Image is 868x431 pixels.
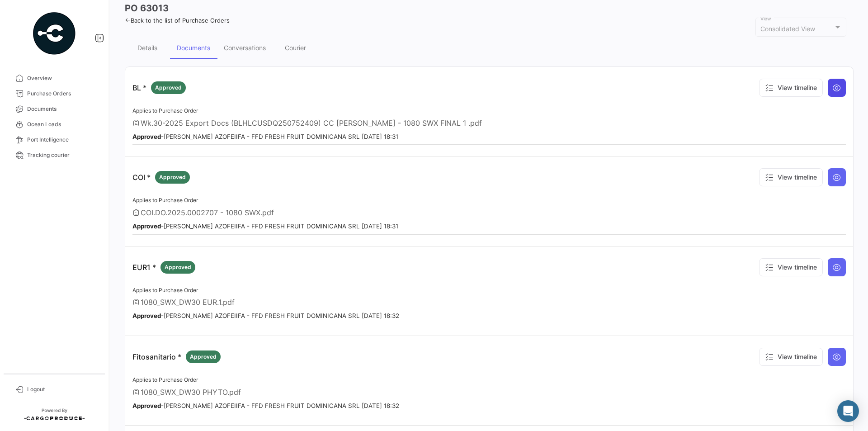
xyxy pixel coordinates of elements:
span: Approved [155,84,182,92]
div: Details [137,44,157,52]
div: Courier [285,44,306,52]
p: COI * [132,171,190,184]
img: powered-by.png [32,11,77,56]
span: Ocean Loads [27,120,98,128]
span: Applies to Purchase Order [132,287,198,294]
a: Overview [7,71,101,86]
a: Ocean Loads [7,117,101,132]
span: Port Intelligence [27,136,98,144]
span: Wk.30-2025 Export Docs (BLHLCUSDQ250752409) CC [PERSON_NAME] - 1080 SWX FINAL 1 .pdf [141,118,482,128]
div: Conversations [224,44,266,52]
button: View timeline [759,168,823,186]
b: Approved [132,402,161,409]
p: Fitosanitario * [132,350,221,363]
a: Purchase Orders [7,86,101,101]
span: Overview [27,74,98,82]
span: Purchase Orders [27,90,98,98]
mat-select-trigger: Consolidated View [760,25,815,33]
span: Applies to Purchase Order [132,197,198,204]
button: View timeline [759,348,823,366]
b: Approved [132,312,161,319]
p: EUR1 * [132,261,195,274]
span: COI.DO.2025.0002707 - 1080 SWX.pdf [141,208,274,217]
span: Approved [159,173,186,181]
span: Applies to Purchase Order [132,107,198,114]
h3: PO 63013 [125,2,169,14]
a: Port Intelligence [7,132,101,147]
small: - [PERSON_NAME] AZOFEIIFA - FFD FRESH FRUIT DOMINICANA SRL [DATE] 18:31 [132,223,398,230]
b: Approved [132,223,161,230]
span: 1080_SWX_DW30 PHYTO.pdf [141,388,241,397]
a: Back to the list of Purchase Orders [125,17,230,24]
div: Abrir Intercom Messenger [837,400,859,422]
a: Tracking courier [7,147,101,163]
small: - [PERSON_NAME] AZOFEIIFA - FFD FRESH FRUIT DOMINICANA SRL [DATE] 18:32 [132,402,399,409]
div: Documents [177,44,210,52]
span: Documents [27,105,98,113]
button: View timeline [759,258,823,276]
small: - [PERSON_NAME] AZOFEIIFA - FFD FRESH FRUIT DOMINICANA SRL [DATE] 18:32 [132,312,399,319]
a: Documents [7,101,101,117]
span: 1080_SWX_DW30 EUR.1.pdf [141,298,235,307]
span: Tracking courier [27,151,98,159]
button: View timeline [759,79,823,97]
small: - [PERSON_NAME] AZOFEIIFA - FFD FRESH FRUIT DOMINICANA SRL [DATE] 18:31 [132,133,398,140]
span: Approved [165,263,191,271]
span: Logout [27,385,98,393]
span: Approved [190,353,217,361]
b: Approved [132,133,161,140]
span: Applies to Purchase Order [132,376,198,383]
